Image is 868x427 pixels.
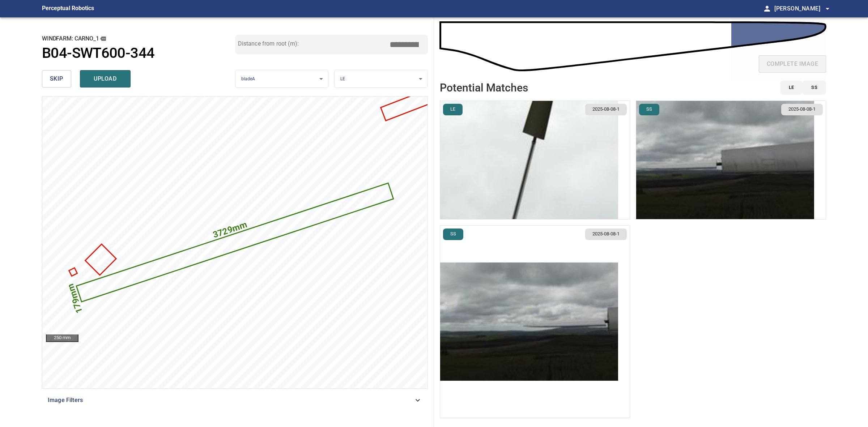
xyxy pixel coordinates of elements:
div: Image Filters [42,392,428,409]
button: upload [80,70,131,87]
span: upload [88,74,123,84]
figcaption: Perceptual Robotics [42,3,94,14]
span: LE [789,84,794,92]
button: LE [780,81,803,95]
span: SS [642,106,656,113]
img: Carno_1/B04-SWT600-344/2025-08-08-1/2025-08-08-1/inspectionData/image25wp29.jpg [636,101,814,219]
h2: windfarm: Carno_1 [42,35,235,43]
text: 179mm [65,282,85,315]
button: SS [443,229,463,240]
span: LE [446,106,460,113]
button: copy message details [99,35,107,43]
button: SS [639,104,659,115]
img: Carno_1/B04-SWT600-344/2025-08-08-1/2025-08-08-1/inspectionData/image28wp32.jpg [440,101,618,219]
span: LE [340,76,345,81]
a: B04-SWT600-344 [42,45,235,62]
span: Image Filters [48,396,413,405]
img: Carno_1/B04-SWT600-344/2025-08-08-1/2025-08-08-1/inspectionData/image26wp30.jpg [440,262,618,381]
span: SS [446,231,460,238]
button: LE [443,104,463,115]
span: person [763,4,771,13]
label: Distance from root (m): [238,41,299,47]
h2: Potential Matches [440,82,528,94]
span: 2025-08-08-1 [784,106,820,113]
span: SS [811,84,817,92]
button: SS [802,81,826,95]
span: [PERSON_NAME] [774,4,832,14]
text: 3729mm [212,219,248,240]
div: LE [335,70,427,88]
h1: B04-SWT600-344 [42,45,154,62]
span: bladeA [241,76,255,81]
span: skip [50,74,63,84]
div: bladeA [235,70,328,88]
button: skip [42,70,71,87]
button: [PERSON_NAME] [771,1,832,16]
span: arrow_drop_down [823,4,832,13]
span: 2025-08-08-1 [588,231,624,238]
span: 2025-08-08-1 [588,106,624,113]
div: id [776,81,826,95]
